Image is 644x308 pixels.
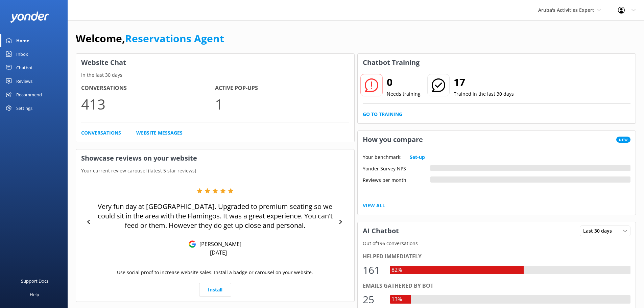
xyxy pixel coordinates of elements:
[189,240,196,248] img: Google Reviews
[117,269,313,276] p: Use social proof to increase website sales. Install a badge or carousel on your website.
[363,262,383,278] div: 161
[583,227,616,235] span: Last 30 days
[358,131,428,148] h3: How you compare
[95,202,336,230] p: Very fun day at [GEOGRAPHIC_DATA]. Upgraded to premium seating so we could sit in the area with t...
[76,149,354,167] h3: Showcase reviews on your website
[81,84,215,93] h4: Conversations
[10,11,49,23] img: yonder-white-logo.png
[16,88,42,101] div: Recommend
[387,74,421,90] h2: 0
[76,71,354,79] p: In the last 30 days
[196,240,241,248] p: [PERSON_NAME]
[387,90,421,98] p: Needs training
[76,30,224,47] h1: Welcome,
[390,295,404,304] div: 13%
[363,282,631,290] div: Emails gathered by bot
[454,74,514,90] h2: 17
[363,202,385,209] a: View All
[16,47,28,61] div: Inbox
[616,137,630,143] span: New
[16,61,33,74] div: Chatbot
[21,274,48,288] div: Support Docs
[16,101,32,115] div: Settings
[363,165,430,171] div: Yonder Survey NPS
[76,167,354,174] p: Your current review carousel (latest 5 star reviews)
[358,240,636,247] p: Out of 196 conversations
[81,129,121,137] a: Conversations
[358,54,425,71] h3: Chatbot Training
[363,291,383,308] div: 25
[30,288,39,301] div: Help
[538,7,594,13] span: Aruba's Activities Expert
[199,283,231,297] a: Install
[363,153,402,161] p: Your benchmark:
[454,90,514,98] p: Trained in the last 30 days
[363,252,631,261] div: Helped immediately
[16,74,32,88] div: Reviews
[215,84,349,93] h4: Active Pop-ups
[210,249,227,256] p: [DATE]
[215,93,349,115] p: 1
[363,111,402,118] a: Go to Training
[390,266,404,275] div: 82%
[363,176,430,183] div: Reviews per month
[125,31,224,45] a: Reservations Agent
[136,129,183,137] a: Website Messages
[81,93,215,115] p: 413
[358,222,404,240] h3: AI Chatbot
[410,153,425,161] a: Set-up
[76,54,354,71] h3: Website Chat
[16,34,29,47] div: Home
